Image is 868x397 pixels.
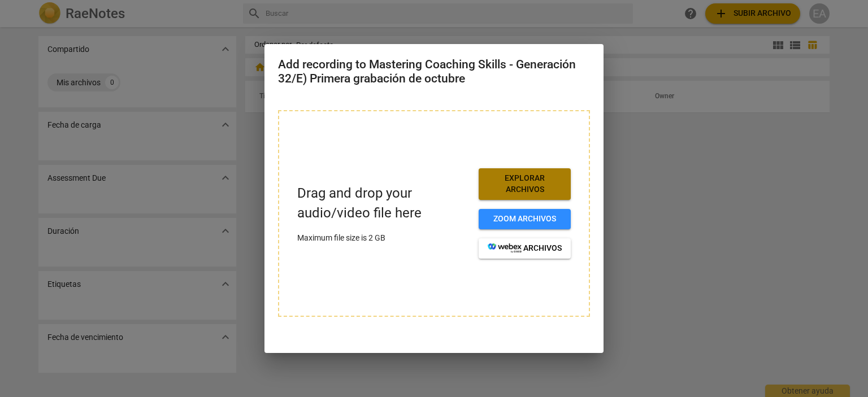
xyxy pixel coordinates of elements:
[488,243,562,254] span: archivos
[479,238,571,259] button: archivos
[278,58,590,85] h2: Add recording to Mastering Coaching Skills - Generación 32/E) Primera grabación de octubre
[479,209,571,229] button: Zoom archivos
[488,173,562,195] span: Explorar archivos
[297,184,470,223] p: Drag and drop your audio/video file here
[488,213,562,225] span: Zoom archivos
[479,168,571,199] button: Explorar archivos
[297,232,470,244] p: Maximum file size is 2 GB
